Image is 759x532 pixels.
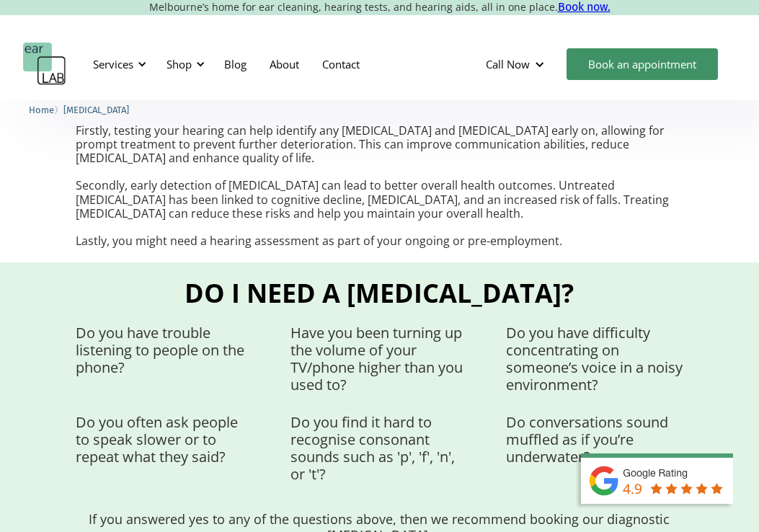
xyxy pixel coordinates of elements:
[290,414,468,483] p: Do you find it hard to recognise consonant sounds such as 'p', 'f', 'n', or 't'?
[158,43,209,86] div: Shop
[567,48,718,80] a: Book an appointment
[258,43,311,85] a: About
[23,43,66,86] a: home
[29,102,54,116] a: Home
[76,324,253,376] p: Do you have trouble listening to people on the phone?
[311,43,371,85] a: Contact
[76,96,683,248] p: Regular hearing tests offer numerous benefits for your hearing health and overall well-being. Fir...
[63,105,129,115] span: [MEDICAL_DATA]
[290,324,468,394] p: Have you been turning up the volume of your TV/phone higher than you used to?
[213,43,258,85] a: Blog
[185,277,574,310] h2: Do I need a [MEDICAL_DATA]?
[76,414,253,466] p: Do you often ask people to speak slower or to repeat what they said?
[93,57,133,71] div: Services
[506,324,683,394] p: Do you have difficulty concentrating on someone’s voice in a noisy environment?
[167,57,192,71] div: Shop
[506,414,683,466] p: Do conversations sound muffled as if you’re underwater?
[29,102,63,118] li: 〉
[63,102,129,116] a: [MEDICAL_DATA]
[474,43,559,86] div: Call Now
[84,43,151,86] div: Services
[486,57,530,71] div: Call Now
[29,105,54,115] span: Home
